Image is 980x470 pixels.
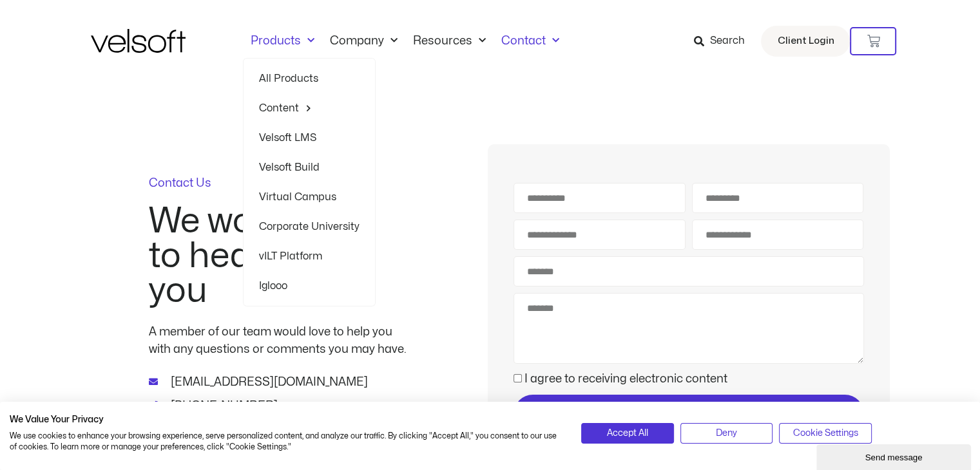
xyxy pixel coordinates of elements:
span: [EMAIL_ADDRESS][DOMAIN_NAME] [168,373,368,391]
label: I agree to receiving electronic content [524,373,727,384]
a: vILT Platform [259,241,360,271]
a: Velsoft Build [259,153,360,182]
p: We use cookies to enhance your browsing experience, serve personalized content, and analyze our t... [10,431,562,453]
a: ProductsMenu Toggle [243,34,322,48]
a: ContentMenu Toggle [259,93,360,123]
span: Cookie Settings [793,426,858,440]
button: Deny all cookies [680,423,773,444]
a: Client Login [761,26,850,57]
span: Deny [716,426,737,440]
a: Iglooo [259,271,360,301]
a: Velsoft LMS [259,123,360,153]
span: Accept All [607,426,648,440]
span: Search [709,33,744,50]
a: CompanyMenu Toggle [322,34,405,48]
button: Adjust cookie preferences [779,423,871,444]
a: Search [693,30,753,52]
span: Client Login [777,33,834,50]
p: A member of our team would love to help you with any questions or comments you may have. [149,323,407,358]
a: ContactMenu Toggle [494,34,567,48]
p: Contact Us [149,178,407,189]
a: Corporate University [259,212,360,241]
h2: We would love to hear from you [149,204,407,308]
iframe: chat widget [816,442,974,470]
a: All Products [259,64,360,93]
nav: Menu [243,34,567,48]
img: Velsoft Training Materials [91,29,186,53]
a: [EMAIL_ADDRESS][DOMAIN_NAME] [149,373,407,391]
a: ResourcesMenu Toggle [405,34,494,48]
h2: We Value Your Privacy [10,414,562,426]
ul: ProductsMenu Toggle [243,58,376,306]
a: Virtual Campus [259,182,360,212]
button: Accept all cookies [581,423,673,444]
